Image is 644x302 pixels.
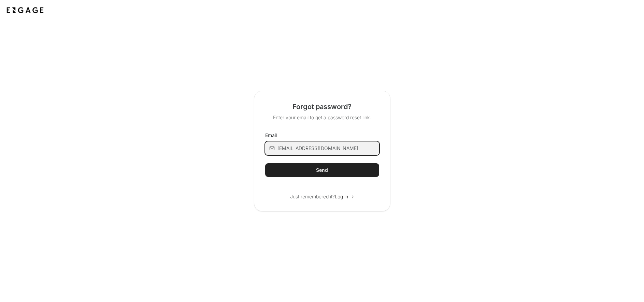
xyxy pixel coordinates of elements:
[292,102,352,111] h2: Forgot password?
[265,163,379,177] button: Send
[5,5,45,15] img: Application logo
[273,114,371,121] p: Enter your email to get a password reset link.
[265,193,379,200] p: Just remembered it?
[277,141,379,155] input: Enter your email
[316,167,328,173] div: Send
[335,193,354,200] a: Log in ->
[265,132,277,139] label: Email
